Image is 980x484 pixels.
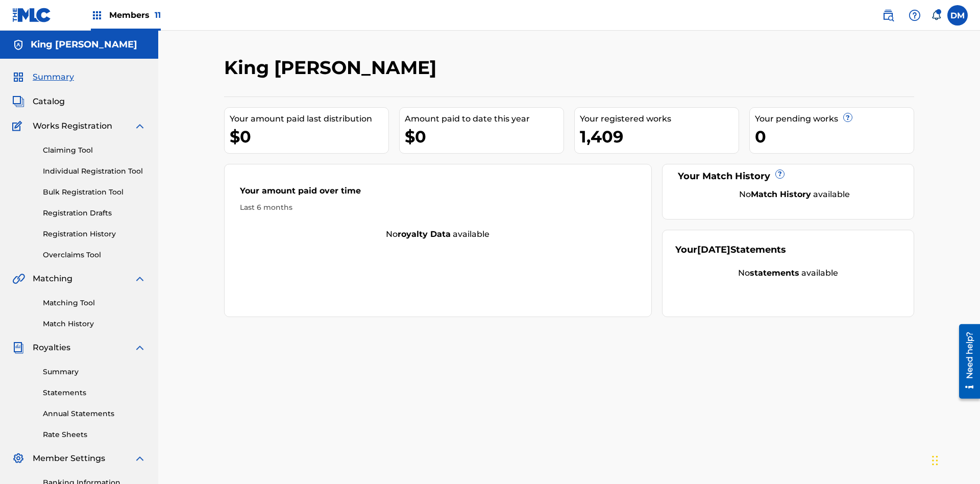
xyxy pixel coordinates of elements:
[751,189,811,199] strong: Match History
[43,145,146,156] a: Claiming Tool
[33,273,72,285] span: Matching
[844,113,852,122] span: ?
[755,113,914,125] div: Your pending works
[224,56,442,79] h2: King [PERSON_NAME]
[33,452,105,465] span: Member Settings
[12,342,24,354] img: Royalties
[43,187,146,198] a: Bulk Registration Tool
[580,125,739,148] div: 1,409
[12,71,74,83] a: SummarySummary
[878,5,898,26] a: Public Search
[134,452,146,465] img: expand
[240,185,636,202] div: Your amount paid over time
[33,95,65,108] span: Catalog
[580,113,739,125] div: Your registered works
[675,170,901,183] div: Your Match History
[882,9,894,21] img: search
[12,39,24,51] img: Accounts
[33,342,70,354] span: Royalties
[43,429,146,440] a: Rate Sheets
[12,273,25,285] img: Matching
[776,170,784,178] span: ?
[947,5,968,26] div: User Menu
[91,9,103,21] img: Top Rightsholders
[43,408,146,419] a: Annual Statements
[31,39,137,51] h5: King McTesterson
[405,125,563,148] div: $0
[750,268,799,278] strong: statements
[43,250,146,260] a: Overclaims Tool
[43,388,146,398] a: Statements
[675,243,786,257] div: Your Statements
[225,228,651,240] div: No available
[134,273,146,285] img: expand
[134,120,146,132] img: expand
[43,367,146,377] a: Summary
[230,113,388,125] div: Your amount paid last distribution
[755,125,914,148] div: 0
[12,452,24,465] img: Member Settings
[43,166,146,177] a: Individual Registration Tool
[931,10,941,20] div: Notifications
[109,9,161,21] span: Members
[12,8,52,22] img: MLC Logo
[155,10,161,20] span: 11
[134,342,146,354] img: expand
[43,229,146,239] a: Registration History
[697,244,730,255] span: [DATE]
[230,125,388,148] div: $0
[932,445,938,476] div: Drag
[240,202,636,213] div: Last 6 months
[12,120,26,132] img: Works Registration
[405,113,563,125] div: Amount paid to date this year
[904,5,925,26] div: Help
[43,208,146,219] a: Registration Drafts
[12,95,65,108] a: CatalogCatalog
[12,71,24,83] img: Summary
[675,267,901,279] div: No available
[43,298,146,308] a: Matching Tool
[12,95,24,108] img: Catalog
[688,188,901,201] div: No available
[398,229,451,239] strong: royalty data
[33,71,74,83] span: Summary
[909,9,921,21] img: help
[43,319,146,329] a: Match History
[929,435,980,484] iframe: Chat Widget
[33,120,112,132] span: Works Registration
[951,320,980,404] iframe: Resource Center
